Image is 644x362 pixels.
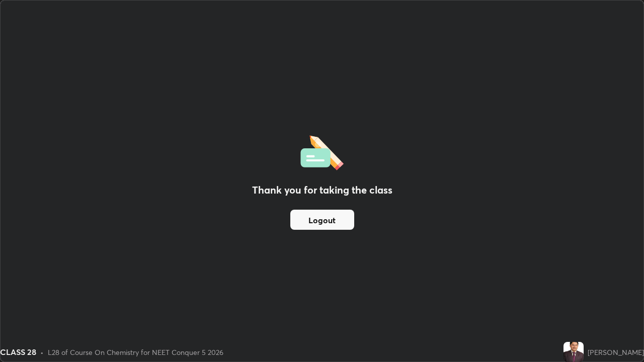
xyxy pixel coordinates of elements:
[290,210,354,230] button: Logout
[48,347,223,357] div: L28 of Course On Chemistry for NEET Conquer 5 2026
[252,183,392,198] h2: Thank you for taking the class
[40,347,44,357] div: •
[588,347,644,357] div: [PERSON_NAME]
[563,342,584,362] img: 682439f971974016be8beade0d312caf.jpg
[300,132,344,170] img: offlineFeedback.1438e8b3.svg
